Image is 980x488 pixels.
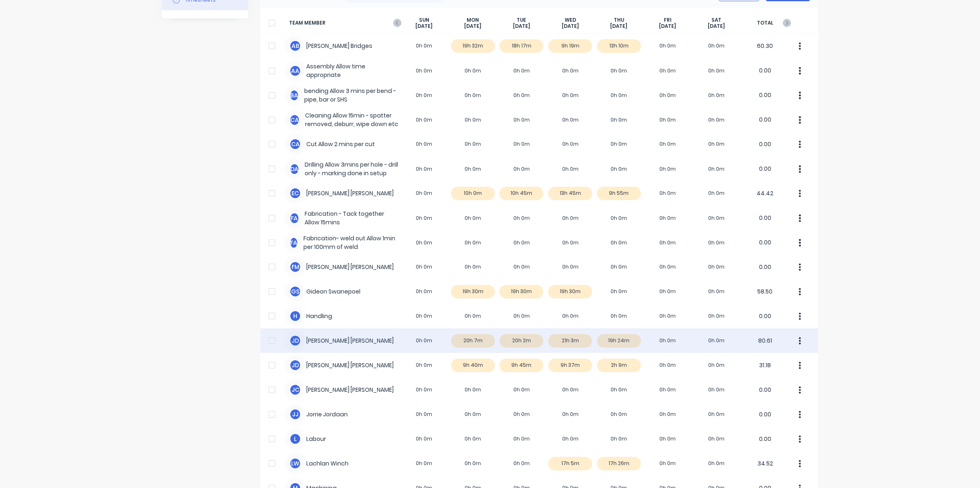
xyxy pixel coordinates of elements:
span: [DATE] [562,23,579,29]
span: TUE [517,17,526,23]
span: THU [614,17,624,23]
span: SUN [419,17,429,23]
span: TOTAL [741,17,789,29]
span: [DATE] [610,23,627,29]
span: FRI [664,17,672,23]
span: [DATE] [513,23,530,29]
span: TEAM MEMBER [289,17,400,29]
span: [DATE] [464,23,481,29]
span: [DATE] [708,23,725,29]
span: MON [467,17,479,23]
span: SAT [711,17,721,23]
span: [DATE] [659,23,676,29]
span: WED [565,17,576,23]
span: [DATE] [415,23,433,29]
